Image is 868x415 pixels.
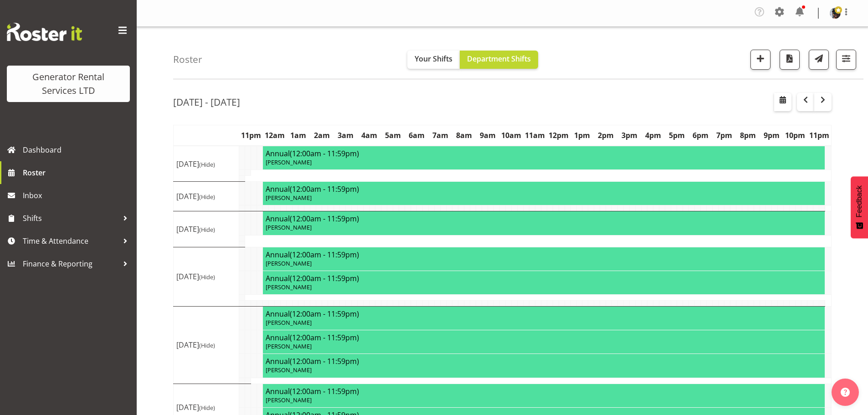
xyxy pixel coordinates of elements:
button: Feedback - Show survey [851,176,868,238]
span: (12:00am - 11:59pm) [290,214,359,224]
th: 2am [310,125,334,146]
span: [PERSON_NAME] [266,366,312,374]
td: [DATE] [174,211,239,247]
th: 7pm [713,125,736,146]
span: Your Shifts [415,54,452,64]
th: 4pm [642,125,665,146]
span: [PERSON_NAME] [266,342,312,350]
span: [PERSON_NAME] [266,318,312,327]
th: 1pm [570,125,594,146]
th: 11pm [807,125,831,146]
th: 8pm [736,125,760,146]
th: 9am [476,125,499,146]
button: Select a specific date within the roster. [774,93,791,111]
button: Filter Shifts [836,50,856,70]
h4: Annual [266,184,822,194]
span: (12:00am - 11:59pm) [290,333,359,343]
th: 5am [381,125,405,146]
span: (12:00am - 11:59pm) [290,250,359,260]
button: Send a list of all shifts for the selected filtered period to all rostered employees. [809,50,829,70]
h4: Annual [266,387,822,396]
span: (12:00am - 11:59pm) [290,273,359,283]
span: [PERSON_NAME] [266,283,312,291]
span: Finance & Reporting [23,257,118,271]
span: Time & Attendance [23,234,118,248]
th: 6pm [689,125,713,146]
th: 9pm [760,125,784,146]
span: (Hide) [199,225,215,234]
span: (12:00am - 11:59pm) [290,309,359,319]
th: 4am [358,125,381,146]
td: [DATE] [174,247,239,306]
span: (Hide) [199,160,215,169]
th: 12pm [547,125,570,146]
span: (Hide) [199,404,215,412]
h4: Annual [266,309,822,318]
span: [PERSON_NAME] [266,396,312,404]
span: (Hide) [199,193,215,201]
span: Feedback [855,185,863,217]
img: zak-c4-tapling8d06a56ee3cf7edc30ba33f1efe9ca8c.png [830,8,841,19]
th: 5pm [665,125,689,146]
span: Inbox [23,189,132,202]
h4: Annual [266,357,822,366]
span: [PERSON_NAME] [266,158,312,166]
span: (Hide) [199,273,215,281]
th: 2pm [594,125,618,146]
th: 11pm [239,125,263,146]
th: 3am [334,125,358,146]
th: 8am [452,125,476,146]
h4: Annual [266,214,822,223]
h4: Annual [266,333,822,342]
img: help-xxl-2.png [841,388,850,397]
td: [DATE] [174,182,239,211]
span: (12:00am - 11:59pm) [290,386,359,396]
th: 6am [405,125,428,146]
span: (12:00am - 11:59pm) [290,149,359,159]
td: [DATE] [174,306,239,384]
img: Rosterit website logo [7,23,82,41]
span: [PERSON_NAME] [266,194,312,202]
span: Roster [23,166,132,179]
span: [PERSON_NAME] [266,223,312,231]
div: Generator Rental Services LTD [16,70,121,97]
span: (Hide) [199,341,215,349]
span: (12:00am - 11:59pm) [290,356,359,366]
td: [DATE] [174,146,239,182]
th: 11am [523,125,547,146]
th: 10pm [783,125,807,146]
th: 10am [499,125,523,146]
h4: Annual [266,250,822,259]
span: Shifts [23,211,118,225]
button: Download a PDF of the roster according to the set date range. [780,50,800,70]
h4: Annual [266,274,822,283]
button: Your Shifts [407,51,460,69]
span: [PERSON_NAME] [266,259,312,267]
h2: [DATE] - [DATE] [173,96,240,108]
h4: Roster [173,54,202,65]
th: 1am [287,125,310,146]
span: Department Shifts [467,54,531,64]
th: 12am [263,125,287,146]
span: (12:00am - 11:59pm) [290,184,359,194]
h4: Annual [266,149,822,158]
button: Department Shifts [460,51,538,69]
span: Dashboard [23,143,132,157]
button: Add a new shift [750,50,770,70]
th: 7am [428,125,452,146]
th: 3pm [618,125,642,146]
